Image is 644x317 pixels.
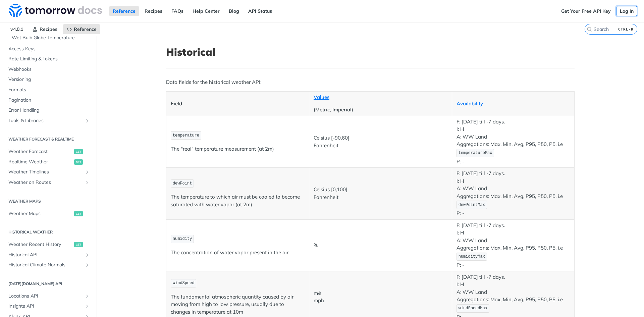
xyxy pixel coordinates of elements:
span: Webhooks [8,66,90,73]
a: Tools & LibrariesShow subpages for Tools & Libraries [5,116,92,126]
span: Reference [74,26,97,32]
a: Log In [616,6,637,16]
a: Weather on RoutesShow subpages for Weather on Routes [5,177,92,188]
a: Weather Recent Historyget [5,240,92,250]
span: Formats [8,87,90,93]
a: Get Your Free API Key [557,6,614,16]
span: windSpeed [173,281,195,285]
span: v4.0.1 [7,24,27,34]
a: Help Center [189,6,223,16]
h2: Weather Maps [5,198,92,204]
p: Celsius [0,100] Fahrenheit [314,186,447,201]
span: Pagination [8,97,90,104]
a: Historical APIShow subpages for Historical API [5,250,92,260]
a: Blog [225,6,243,16]
p: Data fields for the historical weather API: [166,78,575,86]
span: get [74,159,83,165]
a: Reference [109,6,139,16]
a: Locations APIShow subpages for Locations API [5,291,92,301]
span: get [74,242,83,247]
svg: Search [587,27,592,32]
span: Weather Maps [8,210,72,217]
a: Recipes [29,24,61,34]
p: The temperature to which air must be cooled to become saturated with water vapor (at 2m) [171,193,305,208]
span: Historical Climate Normals [8,262,83,268]
a: Versioning [5,74,92,85]
span: Rate Limiting & Tokens [8,56,90,62]
a: Weather Forecastget [5,147,92,157]
a: Formats [5,85,92,95]
a: Values [314,94,329,100]
span: Insights API [8,303,83,310]
a: Rate Limiting & Tokens [5,54,92,64]
span: humidityMax [459,254,485,259]
span: Error Handling [8,107,90,114]
span: windSpeedMax [459,306,487,311]
span: Historical API [8,252,83,258]
span: dewPoint [173,181,192,186]
span: Access Keys [8,46,90,52]
button: Show subpages for Historical Climate Normals [85,262,90,268]
span: temperatureMax [459,151,492,155]
a: Error Handling [5,105,92,115]
span: get [74,149,83,154]
span: Wet Bulb Globe Temperature [12,35,90,41]
button: Show subpages for Weather on Routes [85,180,90,185]
button: Show subpages for Insights API [85,304,90,309]
p: F: [DATE] till -7 days. I: H A: WW Land Aggregations: Max, Min, Avg, P95, P50, P5. i.e P: - [457,118,570,165]
p: F: [DATE] till -7 days. I: H A: WW Land Aggregations: Max, Min, Avg, P95, P50, P5. i.e P: - [457,222,570,269]
span: Realtime Weather [8,159,72,165]
span: Tools & Libraries [8,117,83,124]
a: API Status [245,6,276,16]
p: (Metric, Imperial) [314,106,447,114]
a: FAQs [168,6,187,16]
a: Access Keys [5,44,92,54]
span: dewPointMax [459,203,485,207]
a: Historical Climate NormalsShow subpages for Historical Climate Normals [5,260,92,270]
h2: [DATE][DOMAIN_NAME] API [5,281,92,287]
button: Show subpages for Historical API [85,252,90,258]
kbd: CTRL-K [616,26,635,33]
p: Field [171,100,305,108]
span: Weather on Routes [8,179,83,186]
span: Locations API [8,293,83,300]
span: Recipes [40,26,57,32]
a: Weather TimelinesShow subpages for Weather Timelines [5,167,92,177]
span: Weather Forecast [8,148,72,155]
a: Wet Bulb Globe Temperature [8,33,92,43]
span: Weather Timelines [8,169,83,175]
p: The concentration of water vapor present in the air [171,249,305,257]
p: F: [DATE] till -7 days. I: H A: WW Land Aggregations: Max, Min, Avg, P95, P50, P5. i.e P: - [457,170,570,217]
button: Show subpages for Weather Timelines [85,169,90,175]
a: Reference [63,24,100,34]
h2: Weather Forecast & realtime [5,136,92,142]
a: Recipes [141,6,166,16]
a: Insights APIShow subpages for Insights API [5,301,92,311]
p: m/s mph [314,289,447,305]
a: Realtime Weatherget [5,157,92,167]
p: Celsius [-90,60] Fahrenheit [314,134,447,149]
span: Versioning [8,76,90,83]
span: humidity [173,236,192,241]
button: Show subpages for Locations API [85,294,90,299]
h1: Historical [166,46,575,58]
p: The "real" temperature measurement (at 2m) [171,145,305,153]
p: % [314,242,447,249]
span: Weather Recent History [8,241,72,248]
button: Show subpages for Tools & Libraries [85,118,90,123]
span: get [74,211,83,216]
p: The fundamental atmospheric quantity caused by air moving from high to low pressure, usually due ... [171,293,305,316]
a: Weather Mapsget [5,209,92,219]
span: temperature [173,133,199,138]
h2: Historical Weather [5,229,92,235]
img: Tomorrow.io Weather API Docs [9,4,102,17]
a: Availability [457,100,483,107]
a: Pagination [5,95,92,105]
a: Webhooks [5,64,92,74]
